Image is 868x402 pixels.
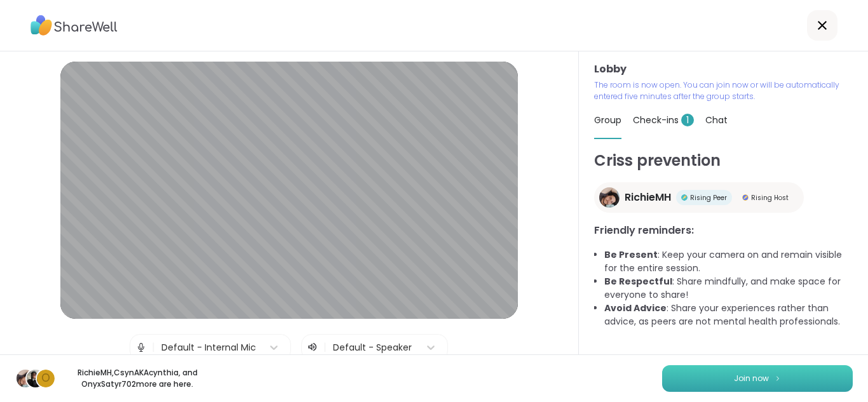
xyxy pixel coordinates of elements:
b: Avoid Advice [604,302,667,314]
img: RichieMH [599,187,620,208]
span: Rising Peer [690,193,727,203]
b: Be Present [604,248,658,261]
h3: Lobby [594,62,853,77]
li: : Keep your camera on and remain visible for the entire session. [604,248,853,275]
li: : Share mindfully, and make space for everyone to share! [604,275,853,302]
img: Microphone [135,335,147,360]
img: Rising Peer [681,194,688,201]
img: ShareWell Logo [31,11,118,40]
span: 1 [681,114,694,126]
a: RichieMHRichieMHRising PeerRising PeerRising HostRising Host [594,182,804,213]
img: ShareWell Logomark [774,375,782,382]
li: : Share your experiences rather than advice, as peers are not mental health professionals. [604,302,853,328]
span: Check-ins [633,114,694,126]
img: CsynAKAcynthia [27,370,44,387]
span: Group [594,114,621,126]
img: Rising Host [742,194,749,201]
div: Default - Internal Mic [161,341,256,354]
img: RichieMH [17,370,34,387]
span: O [41,370,50,387]
h1: Criss prevention [594,149,853,172]
span: Join now [734,373,769,384]
h3: Friendly reminders: [594,223,853,238]
span: | [323,340,327,355]
span: RichieMH [625,190,671,205]
b: Be Respectful [604,275,672,288]
p: RichieMH , CsynAKAcynthia , and OnyxSatyr702 more are here. [66,367,208,390]
p: The room is now open. You can join now or will be automatically entered five minutes after the gr... [594,79,853,102]
span: Chat [705,114,728,126]
button: Join now [662,365,853,392]
span: | [152,335,155,360]
span: Rising Host [751,193,789,203]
